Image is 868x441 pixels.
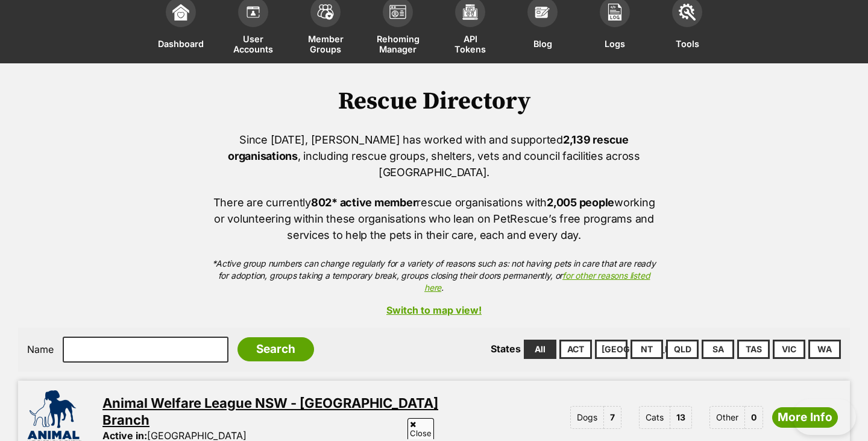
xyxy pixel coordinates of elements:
img: api-icon-849e3a9e6f871e3acf1f60245d25b4cd0aad652aa5f5372336901a6a67317bd8.svg [462,4,479,21]
img: members-icon-d6bcda0bfb97e5ba05b48644448dc2971f67d37433e5abca221da40c41542bd5.svg [245,4,262,21]
span: 13 [670,406,692,429]
input: Search [237,337,314,361]
iframe: Help Scout Beacon - Open [793,399,856,435]
span: User Accounts [232,33,274,54]
a: ACT [559,340,592,359]
span: Other [709,406,745,429]
span: Close [407,418,434,439]
img: blogs-icon-e71fceff818bbaa76155c998696f2ea9b8fc06abc828b24f45ee82a475c2fd99.svg [534,4,551,21]
strong: 2,139 rescue organisations [228,133,629,162]
a: All [524,340,556,359]
span: Dashboard [158,33,204,54]
label: States [491,343,521,355]
img: team-members-icon-5396bd8760b3fe7c0b43da4ab00e1e3bb1a5d9ba89233759b79545d2d3fc5d0d.svg [317,4,334,20]
h1: Rescue Directory [18,87,850,115]
a: NT [631,340,663,359]
img: group-profile-icon-3fa3cf56718a62981997c0bc7e787c4b2cf8bcc04b72c1350f741eb67cf2f40e.svg [389,5,406,19]
span: 0 [745,406,763,429]
a: Switch to map view! [18,305,850,316]
label: Name [27,344,54,355]
em: *Active group numbers can change regularly for a variety of reasons such as: not having pets in c... [212,258,655,293]
a: [GEOGRAPHIC_DATA] [595,340,627,359]
a: WA [808,340,841,359]
img: logs-icon-5bf4c29380941ae54b88474b1138927238aebebbc450bc62c8517511492d5a22.svg [606,4,623,21]
strong: 2,005 people [547,196,614,209]
span: Member Groups [304,33,347,54]
a: VIC [773,340,805,359]
a: TAS [737,340,770,359]
a: SA [702,340,734,359]
span: Rehoming Manager [377,33,420,54]
p: There are currently rescue organisations with working or volunteering within these organisations ... [212,194,656,243]
span: 7 [604,406,621,429]
span: Logs [605,33,625,54]
span: Blog [533,33,552,54]
a: for other reasons listed here [424,270,650,293]
a: More Info [772,407,838,428]
a: Animal Welfare League NSW - [GEOGRAPHIC_DATA] Branch [102,395,438,428]
span: Tools [676,33,699,54]
strong: 802* active member [311,196,417,209]
img: dashboard-icon-eb2f2d2d3e046f16d808141f083e7271f6b2e854fb5c12c21221c1fb7104beca.svg [172,4,189,21]
span: Cats [639,406,670,429]
span: Dogs [570,406,604,429]
div: [GEOGRAPHIC_DATA] [102,430,247,441]
p: Since [DATE], [PERSON_NAME] has worked with and supported , including rescue groups, shelters, ve... [212,132,656,180]
span: API Tokens [449,33,491,54]
img: tools-icon-677f8b7d46040df57c17cb185196fc8e01b2b03676c49af7ba82c462532e62ee.svg [679,4,696,21]
a: QLD [666,340,699,359]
